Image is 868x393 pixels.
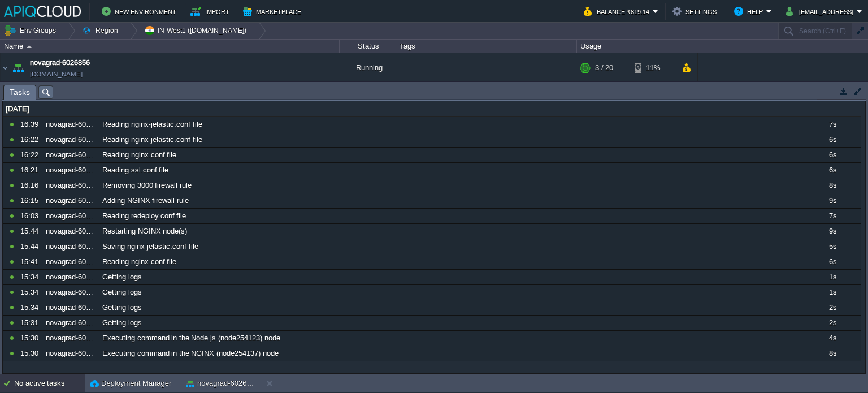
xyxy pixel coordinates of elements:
[43,270,98,284] div: novagrad-6026856
[635,53,671,83] div: 11%
[805,254,860,269] div: 6s
[805,270,860,284] div: 1s
[102,180,192,191] span: Removing 3000 firewall rule
[102,287,142,297] span: Getting logs
[43,346,98,361] div: novagrad-6026856
[4,23,60,38] button: Env Groups
[43,331,98,346] div: novagrad-6026856
[20,346,42,361] div: 15:30
[20,316,42,330] div: 15:31
[340,40,396,53] div: Status
[805,132,860,147] div: 6s
[805,178,860,193] div: 8s
[43,300,98,315] div: novagrad-6026856
[20,254,42,269] div: 15:41
[20,163,42,178] div: 16:21
[10,85,30,100] span: Tasks
[20,209,42,223] div: 16:03
[20,132,42,147] div: 16:22
[1,40,339,53] div: Name
[595,53,613,83] div: 3 / 20
[43,209,98,223] div: novagrad-6026856
[584,5,653,18] button: Balance ₹819.14
[102,348,279,359] span: Executing command in the NGINX (node254137) node
[102,211,186,221] span: Reading redeploy.conf file
[43,316,98,330] div: novagrad-6026856
[805,285,860,300] div: 1s
[144,23,250,38] button: IN West1 ([DOMAIN_NAME])
[43,117,98,132] div: novagrad-6026856
[4,6,81,17] img: APIQCloud
[20,193,42,208] div: 16:15
[340,53,396,83] div: Running
[805,117,860,132] div: 7s
[102,333,280,343] span: Executing command in the Node.js (node254123) node
[578,40,697,53] div: Usage
[43,193,98,208] div: novagrad-6026856
[20,270,42,284] div: 15:34
[805,163,860,178] div: 6s
[672,5,720,18] button: Settings
[102,303,142,313] span: Getting logs
[186,378,257,389] button: novagrad-6026856
[20,224,42,239] div: 15:44
[102,150,176,160] span: Reading nginx.conf file
[102,165,168,175] span: Reading ssl.conf file
[14,374,85,392] div: No active tasks
[43,148,98,162] div: novagrad-6026856
[805,346,860,361] div: 8s
[20,117,42,132] div: 16:39
[805,193,860,208] div: 9s
[43,285,98,300] div: novagrad-6026856
[3,102,861,116] div: [DATE]
[27,45,32,48] img: AMDAwAAAACH5BAEAAAAALAAAAAABAAEAAAICRAEAOw==
[43,224,98,239] div: novagrad-6026856
[102,257,176,267] span: Reading nginx.conf file
[20,331,42,346] div: 15:30
[102,241,198,252] span: Saving nginx-jelastic.conf file
[90,378,171,389] button: Deployment Manager
[805,224,860,239] div: 9s
[43,132,98,147] div: novagrad-6026856
[805,316,860,330] div: 2s
[786,5,857,18] button: [EMAIL_ADDRESS]
[43,239,98,254] div: novagrad-6026856
[20,285,42,300] div: 15:34
[10,53,26,83] img: AMDAwAAAACH5BAEAAAAALAAAAAABAAEAAAICRAEAOw==
[190,5,233,18] button: Import
[30,57,90,68] a: novagrad-6026856
[82,23,122,38] button: Region
[805,239,860,254] div: 5s
[243,5,305,18] button: Marketplace
[805,300,860,315] div: 2s
[20,178,42,193] div: 16:16
[20,239,42,254] div: 15:44
[805,331,860,346] div: 4s
[397,40,576,53] div: Tags
[102,196,189,206] span: Adding NGINX firewall rule
[102,119,202,129] span: Reading nginx-jelastic.conf file
[102,5,180,18] button: New Environment
[805,148,860,162] div: 6s
[1,53,10,83] img: AMDAwAAAACH5BAEAAAAALAAAAAABAAEAAAICRAEAOw==
[30,68,83,80] a: [DOMAIN_NAME]
[805,209,860,223] div: 7s
[43,178,98,193] div: novagrad-6026856
[43,163,98,178] div: novagrad-6026856
[102,135,202,145] span: Reading nginx-jelastic.conf file
[102,226,187,236] span: Restarting NGINX node(s)
[734,5,766,18] button: Help
[102,272,142,282] span: Getting logs
[20,148,42,162] div: 16:22
[20,300,42,315] div: 15:34
[102,318,142,328] span: Getting logs
[43,254,98,269] div: novagrad-6026856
